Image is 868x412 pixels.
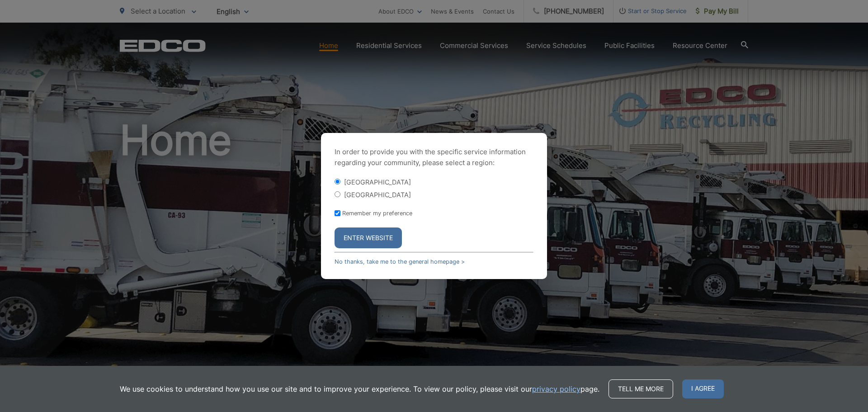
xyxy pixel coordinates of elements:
label: [GEOGRAPHIC_DATA] [344,178,411,186]
a: privacy policy [532,384,580,394]
button: Enter Website [335,227,402,248]
label: Remember my preference [342,210,412,217]
p: We use cookies to understand how you use our site and to improve your experience. To view our pol... [120,384,599,394]
span: I agree [682,379,724,398]
label: [GEOGRAPHIC_DATA] [344,191,411,199]
a: No thanks, take me to the general homepage > [335,258,465,265]
a: Tell me more [609,379,673,398]
p: In order to provide you with the specific service information regarding your community, please se... [335,147,533,168]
